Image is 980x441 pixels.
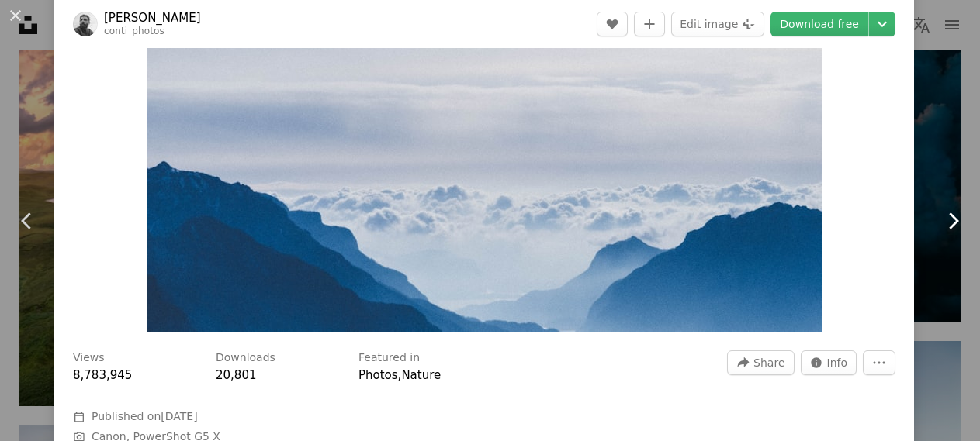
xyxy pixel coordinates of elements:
[634,12,665,36] button: Add to Collection
[827,351,848,374] span: Info
[863,350,895,375] button: More Actions
[597,12,628,36] button: Like
[770,12,868,36] a: Download free
[926,146,980,295] a: Next
[801,350,857,375] button: Stats about this image
[73,12,98,36] img: Go to Fabrizio Conti's profile
[398,368,402,382] span: ,
[73,350,105,366] h3: Views
[671,12,764,36] button: Edit image
[358,368,398,382] a: Photos
[161,410,197,422] time: February 15, 2018 at 6:53:08 PM GMT+6
[358,350,420,366] h3: Featured in
[869,12,895,36] button: Choose download size
[216,368,257,382] span: 20,801
[753,351,784,374] span: Share
[401,368,441,382] a: Nature
[216,350,275,366] h3: Downloads
[92,410,198,422] span: Published on
[104,10,201,26] a: [PERSON_NAME]
[727,350,794,375] button: Share this image
[73,368,132,382] span: 8,783,945
[104,26,164,36] a: conti_photos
